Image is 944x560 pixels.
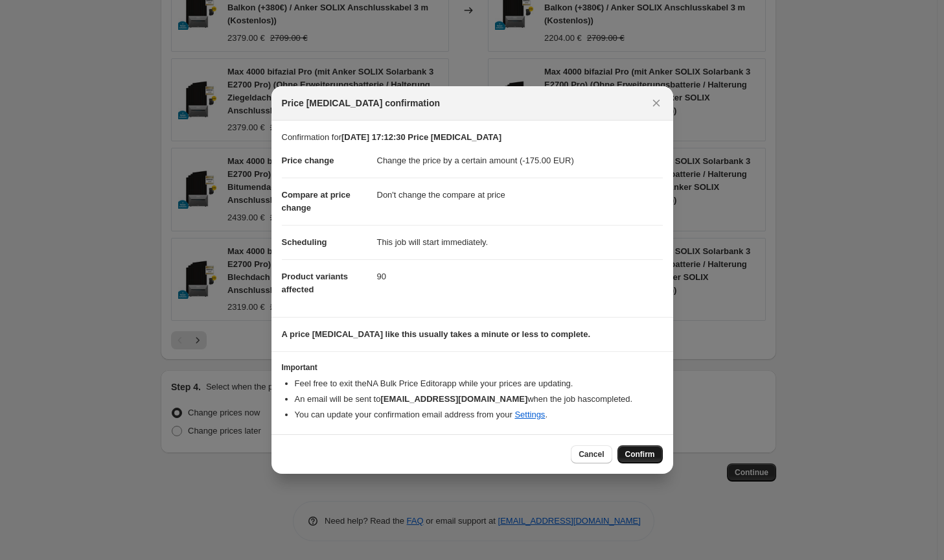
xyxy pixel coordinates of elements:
span: Price [MEDICAL_DATA] confirmation [282,97,441,110]
b: [EMAIL_ADDRESS][DOMAIN_NAME] [380,394,527,404]
li: An email will be sent to when the job has completed . [295,393,663,406]
dd: This job will start immediately. [377,225,663,259]
p: Confirmation for [282,131,663,144]
span: Confirm [625,449,655,460]
button: Close [647,94,665,112]
li: You can update your confirmation email address from your . [295,408,663,421]
span: Price change [282,156,334,165]
h3: Important [282,362,663,373]
span: Scheduling [282,237,327,247]
button: Confirm [617,445,663,463]
span: Product variants affected [282,272,349,294]
b: A price [MEDICAL_DATA] like this usually takes a minute or less to complete. [282,329,591,339]
dd: Don't change the compare at price [377,178,663,212]
a: Settings [514,410,545,419]
span: Cancel [579,449,604,460]
dd: Change the price by a certain amount (-175.00 EUR) [377,144,663,178]
b: [DATE] 17:12:30 Price [MEDICAL_DATA] [341,132,501,142]
span: Compare at price change [282,190,351,213]
dd: 90 [377,259,663,294]
button: Cancel [571,445,612,463]
li: Feel free to exit the NA Bulk Price Editor app while your prices are updating. [295,377,663,390]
